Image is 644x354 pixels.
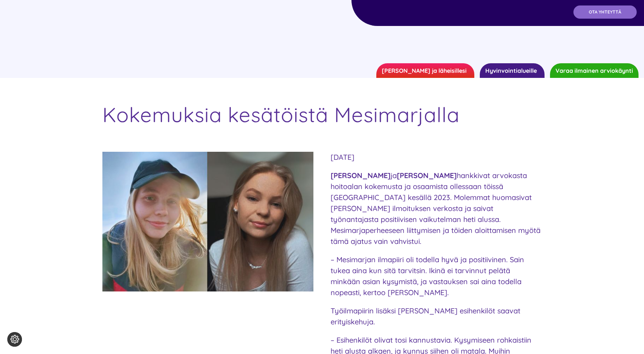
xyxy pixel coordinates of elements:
[331,152,541,163] p: [DATE]
[102,102,460,127] span: Kokemuksia kesätöistä Mesimarjalla
[331,306,520,326] span: Työilmapiirin lisäksi [PERSON_NAME] esihenkilöt saavat erityiskehuja.
[331,171,391,180] span: [PERSON_NAME]
[573,5,637,19] a: OTA YHTEYTTÄ
[7,332,22,347] button: Evästeasetukset
[331,255,524,297] span: – Mesimarjan ilmapiiri oli todella hyvä ja positiivinen. Sain tukea aina kun sitä tarvitsin. Ikin...
[397,171,457,180] span: [PERSON_NAME]
[102,152,313,291] img: Maarit Hytti
[391,171,397,180] span: ja
[589,10,621,15] span: OTA YHTEYTTÄ
[376,63,474,78] a: [PERSON_NAME] ja läheisillesi
[550,63,639,78] a: Varaa ilmainen arviokäynti
[480,63,545,78] a: Hyvinvointialueille
[331,171,541,246] span: hankkivat arvokasta hoitoalan kokemusta ja osaamista ollessaan töissä [GEOGRAPHIC_DATA] kesällä 2...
